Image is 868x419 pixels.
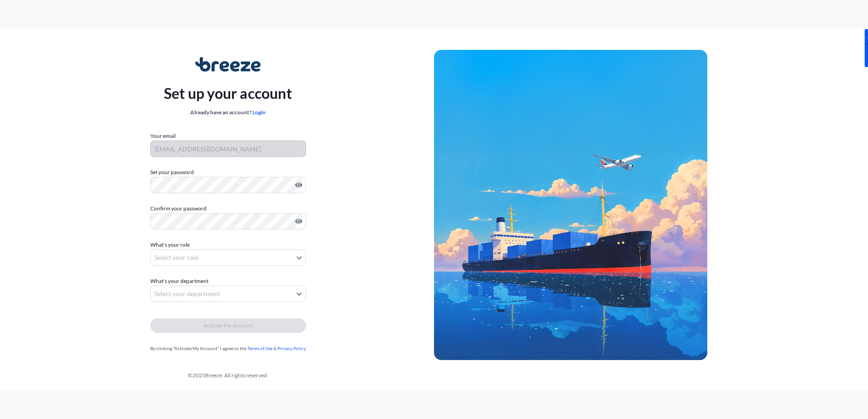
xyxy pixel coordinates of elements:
[150,344,306,353] div: By clicking "Activate My Account" I agree to the &
[164,108,292,117] div: Already have an account?
[277,346,306,351] a: Privacy Policy
[150,141,306,157] input: Your email address
[150,318,306,333] button: Activate My Account
[150,132,176,141] label: Your email
[203,321,253,330] span: Activate My Account
[150,286,306,302] button: Select your department
[22,371,434,380] div: © 2025 Breeze. All rights reserved.
[150,277,208,286] span: What's your department
[154,253,198,262] span: Select your role
[164,83,292,104] p: Set up your account
[150,168,306,177] label: Set your password
[295,181,302,189] button: Show password
[154,289,220,298] span: Select your department
[195,57,261,72] img: Breeze
[150,249,306,266] button: Select your role
[434,50,707,360] img: Ship illustration
[295,218,302,225] button: Show password
[150,204,306,213] label: Confirm your password
[150,240,190,249] span: What's your role
[247,346,272,351] a: Terms of Use
[252,109,266,116] a: Login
